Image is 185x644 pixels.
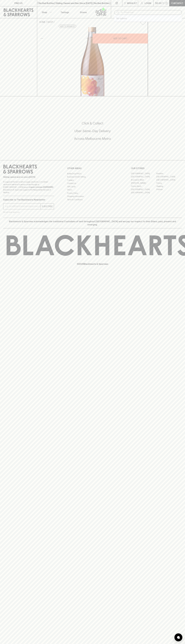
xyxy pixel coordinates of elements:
[3,129,182,133] h5: Uber Same-Day Delivery
[47,21,53,23] a: SHOP
[41,204,54,209] button: SUBSCRIBE
[3,176,54,178] p: Sibling owned and run since [DATE]
[5,204,40,208] input: e.g. jane@blackheartsandsparrows.com.au
[127,2,137,5] p: Wishlist
[37,6,56,18] button: Shop
[3,111,182,155] div: Call to action block
[67,198,118,201] a: Terms & Conditions
[121,10,180,15] input: Try "Pinot noir"
[156,182,182,185] a: Fitzroy
[3,121,182,125] h5: Click & Collect
[74,6,93,18] a: Stores
[131,188,156,191] a: [GEOGRAPHIC_DATA]
[114,15,182,22] div: No options
[67,188,118,191] a: FAQ's
[56,6,74,18] a: Tastings
[14,2,23,5] p: FIND US
[80,11,87,14] p: Stores
[131,175,156,178] a: [GEOGRAPHIC_DATA]
[131,167,182,170] p: OUR STORES
[67,182,118,185] a: Contact Us
[171,2,183,5] p: Checkout
[166,2,167,4] p: 0
[131,178,156,182] a: Brunswick West
[3,198,54,201] p: Subscribe to The Blackhearts Newsletter
[131,185,156,188] a: Fitzroy North
[131,191,156,194] a: [GEOGRAPHIC_DATA]
[145,2,151,5] p: Login
[67,175,118,178] a: Business & Bulk Gifting
[67,178,118,182] a: Careers
[156,188,182,191] a: Prahran
[177,636,180,639] img: bubble-icon
[3,180,54,194] p: It is against the law to sell or supply alcohol to, or to obtain alcohol on behalf of a person un...
[67,167,118,170] p: OTHER AREAS
[59,25,76,28] button: Add to wishlist
[42,205,53,208] p: SUBSCRIBE
[67,195,118,198] a: Shipping Information
[139,19,147,26] button: Add to wishlist
[5,220,180,226] p: Blackhearts & Sparrows acknowledges the traditional Custodians of land throughout [GEOGRAPHIC_DAT...
[156,172,182,175] a: Braddon
[156,185,182,188] a: Geelong
[67,185,118,188] a: Gift Cards
[37,27,148,96] img: 37923.png
[3,211,54,213] p: We will never spam you
[93,34,148,43] button: ADD TO CART
[131,172,156,175] a: [GEOGRAPHIC_DATA]
[156,175,182,178] a: [GEOGRAPHIC_DATA]
[156,178,182,182] a: [GEOGRAPHIC_DATA]
[155,2,162,5] p: $0.00
[42,11,47,14] p: Shop
[67,191,118,195] a: Privacy Policy
[29,186,53,188] strong: Liquor License #32064953
[131,182,156,185] a: [PERSON_NAME]
[113,37,127,40] p: ADD TO CART
[67,172,118,175] a: Bottle Drop FAQ's
[61,11,69,14] p: Tastings
[39,21,45,23] a: HOME
[3,136,182,141] h5: Across Melbourne Metro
